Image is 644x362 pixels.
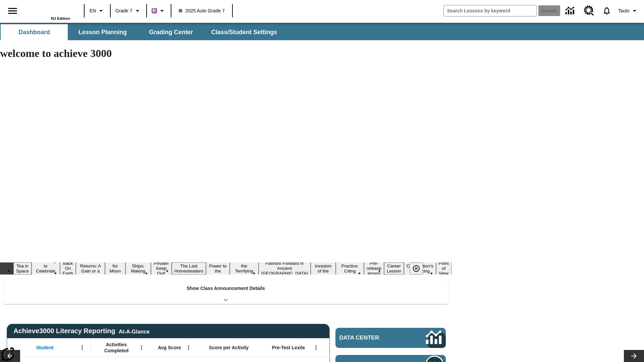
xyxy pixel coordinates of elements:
div: Home [26,2,70,20]
button: Boost Class color is purple. Change class color [149,5,169,17]
span: Achieve3000 Literacy Reporting [13,327,150,335]
button: Slide 4 Free Returns: A Gain or a Drain? [76,257,105,280]
button: Slide 15 Career Lesson [384,262,404,275]
button: Slide 10 Attack of the Terrifying Tomatoes [230,257,259,280]
button: Slide 17 Point of View [436,260,451,277]
span: Class/Student Settings [211,28,277,36]
div: Show Class Announcement Details [3,281,448,304]
span: EN [90,7,96,14]
span: Activities Completed [94,342,139,354]
button: Class/Student Settings [206,24,282,40]
button: Slide 3 Back On Earth [60,260,76,277]
button: Open Menu [311,343,321,353]
span: Student [36,345,54,351]
span: Grading Center [149,28,193,36]
button: Open side menu [3,1,22,21]
button: Language: EN, Select a language [87,5,108,17]
p: Show Class Announcement Details [186,285,265,292]
span: NJ Edition [51,16,70,20]
button: Slide 12 The Invasion of the Free CD [311,257,336,280]
span: Pre-Test Lexile [272,345,305,351]
button: Grading Center [138,24,205,40]
button: Lesson Planning [69,24,136,40]
span: 2025 Auto Grade 7 [179,7,225,14]
button: Slide 13 Mixed Practice: Citing Evidence [336,257,364,280]
div: At-A-Glance [119,327,150,335]
span: Grade 7 [115,7,132,14]
a: Data Center [561,2,580,20]
button: Slide 14 Pre-release lesson [364,260,384,277]
div: Pause [410,262,430,275]
button: Slide 2 Get Ready to Celebrate Juneteenth! [32,257,60,280]
button: Slide 11 Fashion Forward in Ancient Rome [259,260,311,277]
button: Slide 6 Cruise Ships: Making Waves [125,257,151,280]
span: Score per Activity [209,345,249,351]
span: B [153,6,156,15]
button: Slide 5 Time for Moon Rules? [105,257,125,280]
span: Data Center [339,335,403,341]
button: Open Menu [77,343,87,353]
span: Lesson Planning [78,28,127,36]
button: Slide 16 The Constitution's Balancing Act [404,257,436,280]
a: Home [26,3,70,16]
button: Open Menu [183,343,194,353]
button: Open Menu [137,343,147,353]
a: Resource Center, Will open in new tab [580,2,598,20]
button: Grade: Grade 7, Select a grade [113,5,144,17]
button: Dashboard [1,24,68,40]
a: Data Center [335,328,446,348]
button: Lesson carousel, Next [624,350,644,362]
span: Avg Score [158,345,181,351]
button: Slide 8 The Last Homesteaders [172,262,206,275]
a: Notifications [598,2,615,19]
button: Profile/Settings [615,5,641,17]
button: Pause [410,262,423,275]
button: Slide 9 Solar Power to the People [206,257,230,280]
button: Slide 7 Private! Keep Out! [151,260,171,277]
span: Dashboard [18,28,50,36]
span: Tauto [618,7,630,14]
input: search field [444,5,536,16]
button: Slide 1 Tea in Space [13,262,32,275]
